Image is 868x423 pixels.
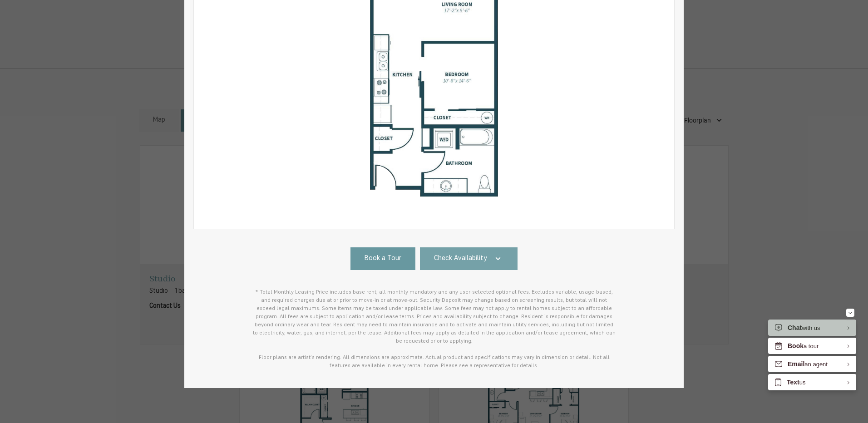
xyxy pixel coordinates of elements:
span: Book a Tour [365,254,401,264]
a: Check Availability [420,247,518,270]
p: * Total Monthly Leasing Price includes base rent, all monthly mandatory and any user-selected opt... [252,288,616,370]
span: Check Availability [434,254,487,264]
a: Book a Tour [350,247,415,270]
